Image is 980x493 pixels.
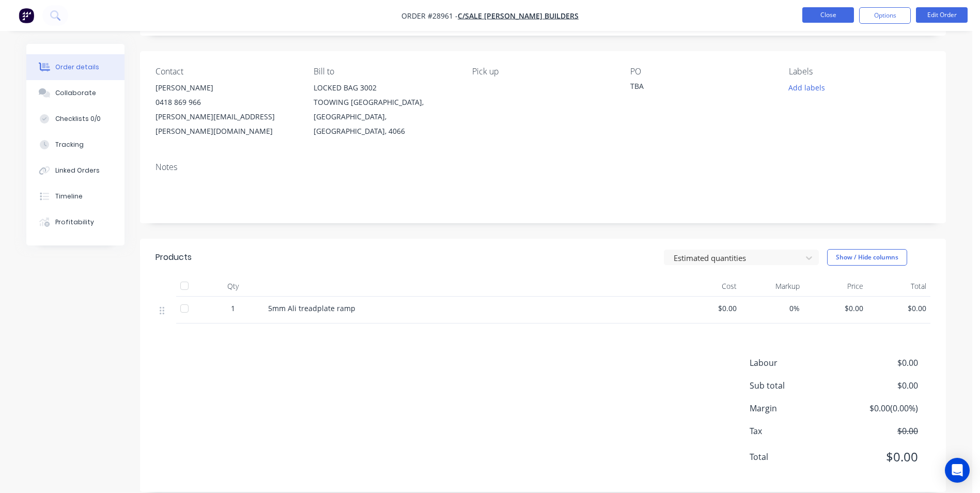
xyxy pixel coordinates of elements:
span: Sub total [750,379,842,392]
div: Pick up [472,67,614,76]
img: Factory [19,8,34,23]
div: Bill to [314,67,455,76]
button: Timeline [26,183,125,209]
div: PO [630,67,772,76]
div: Order details [55,63,99,72]
button: Options [859,7,911,24]
span: 5mm Ali treadplate ramp [268,303,355,313]
div: Notes [155,162,930,172]
span: Total [750,451,842,463]
div: LOCKED BAG 3002TOOWING [GEOGRAPHIC_DATA], [GEOGRAPHIC_DATA], [GEOGRAPHIC_DATA], 4066 [314,81,455,138]
div: Tracking [55,140,84,149]
span: Labour [750,357,842,369]
div: [PERSON_NAME][EMAIL_ADDRESS][PERSON_NAME][DOMAIN_NAME] [155,110,297,138]
div: Linked Orders [55,166,100,175]
div: [PERSON_NAME]0418 869 966[PERSON_NAME][EMAIL_ADDRESS][PERSON_NAME][DOMAIN_NAME] [155,81,297,138]
div: Checklists 0/0 [55,114,101,124]
button: Linked Orders [26,158,125,183]
span: $0.00 [808,303,863,314]
div: TBA [630,81,759,95]
div: Total [867,276,931,297]
span: $0.00 [842,379,918,392]
div: Collaborate [55,88,96,98]
div: Timeline [55,192,83,201]
button: Checklists 0/0 [26,106,125,132]
div: LOCKED BAG 3002 [314,81,455,95]
span: Order #28961 - [401,11,458,21]
div: Qty [202,276,264,297]
div: Profitability [55,218,94,227]
div: Markup [741,276,804,297]
span: 0% [745,303,800,314]
div: Labels [789,67,930,76]
div: Products [155,251,192,264]
span: $0.00 [842,448,918,466]
button: Edit Order [916,7,968,23]
span: $0.00 [842,357,918,369]
span: Margin [750,402,842,414]
div: Open Intercom Messenger [945,458,970,483]
button: Add labels [783,81,830,95]
span: $0.00 [681,303,737,314]
button: Order details [26,54,125,80]
div: Contact [155,67,297,76]
button: Tracking [26,132,125,158]
button: Close [802,7,854,23]
div: TOOWING [GEOGRAPHIC_DATA], [GEOGRAPHIC_DATA], [GEOGRAPHIC_DATA], 4066 [314,95,455,138]
div: 0418 869 966 [155,95,297,110]
span: 1 [231,303,235,314]
span: $0.00 [842,425,918,437]
div: Price [804,276,867,297]
div: Cost [677,276,741,297]
a: C/SALE [PERSON_NAME] BUILDERS [458,11,579,21]
span: $0.00 [872,303,927,314]
span: $0.00 ( 0.00 %) [842,402,918,414]
span: Tax [750,425,842,437]
button: Profitability [26,209,125,235]
button: Show / Hide columns [827,249,907,266]
button: Collaborate [26,80,125,106]
div: [PERSON_NAME] [155,81,297,95]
